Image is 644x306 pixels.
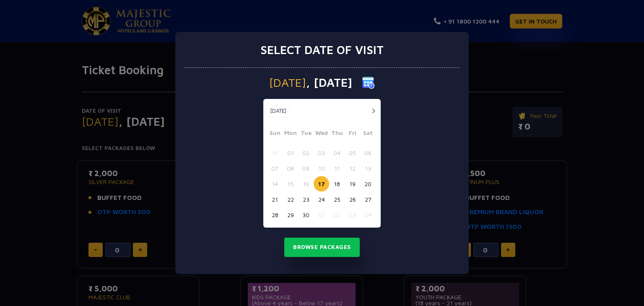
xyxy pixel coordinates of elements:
button: 05 [345,145,360,161]
button: 03 [314,145,329,161]
button: Browse Packages [284,238,360,257]
span: [DATE] [269,77,306,88]
span: Tue [298,128,314,140]
button: 28 [267,207,283,223]
span: Mon [283,128,298,140]
button: 09 [298,161,314,176]
span: Sat [360,128,376,140]
button: 07 [267,161,283,176]
span: , [DATE] [306,77,352,88]
img: calender icon [362,76,375,89]
button: 14 [267,176,283,192]
button: 30 [298,207,314,223]
button: 10 [314,161,329,176]
span: Fri [345,128,360,140]
button: 01 [314,207,329,223]
button: 01 [283,145,298,161]
button: 16 [298,176,314,192]
button: 20 [360,176,376,192]
button: 31 [267,145,283,161]
button: 13 [360,161,376,176]
button: 06 [360,145,376,161]
button: 12 [345,161,360,176]
button: 19 [345,176,360,192]
button: 29 [283,207,298,223]
span: Sun [267,128,283,140]
button: 25 [329,192,345,207]
button: 04 [360,207,376,223]
button: 02 [298,145,314,161]
button: 02 [329,207,345,223]
button: 27 [360,192,376,207]
button: 21 [267,192,283,207]
button: [DATE] [265,105,291,117]
button: 15 [283,176,298,192]
button: 22 [283,192,298,207]
span: Thu [329,128,345,140]
button: 03 [345,207,360,223]
button: 08 [283,161,298,176]
button: 04 [329,145,345,161]
button: 18 [329,176,345,192]
button: 23 [298,192,314,207]
h3: Select date of visit [260,43,384,57]
button: 17 [314,176,329,192]
button: 26 [345,192,360,207]
button: 24 [314,192,329,207]
span: Wed [314,128,329,140]
button: 11 [329,161,345,176]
